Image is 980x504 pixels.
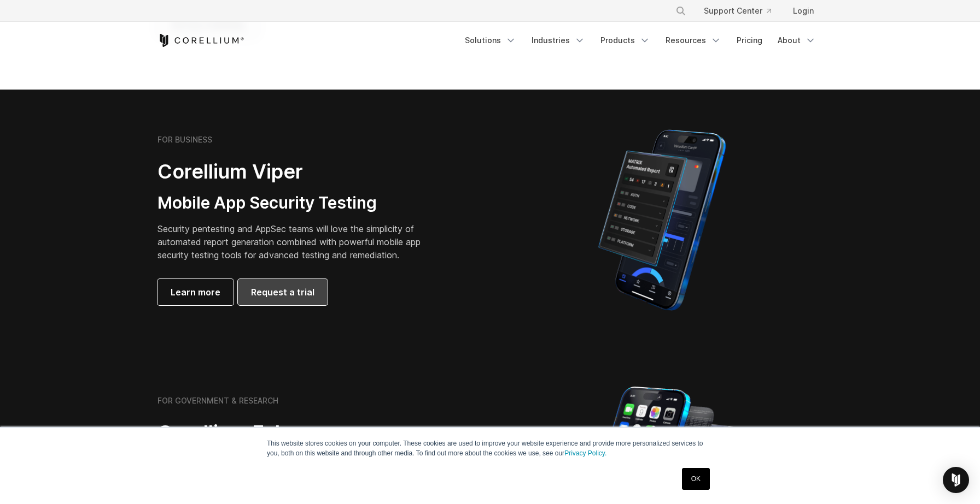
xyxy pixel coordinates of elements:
[157,135,212,145] h6: FOR BUSINESS
[943,467,969,493] div: Open Intercom Messenger
[267,438,713,458] p: This website stores cookies on your computer. These cookies are used to improve your website expe...
[238,279,328,305] a: Request a trial
[695,1,780,21] a: Support Center
[662,1,822,21] div: Navigation Menu
[171,286,220,299] span: Learn more
[157,279,234,305] a: Learn more
[157,420,464,445] h2: Corellium Falcon
[525,31,592,50] a: Industries
[157,222,437,262] p: Security pentesting and AppSec teams will love the simplicity of automated report generation comb...
[458,31,822,50] div: Navigation Menu
[157,193,437,214] h3: Mobile App Security Testing
[580,124,744,316] img: Corellium MATRIX automated report on iPhone showing app vulnerability test results across securit...
[458,31,523,50] a: Solutions
[157,159,437,184] h2: Corellium Viper
[157,396,278,406] h6: FOR GOVERNMENT & RESEARCH
[157,34,244,47] a: Corellium Home
[682,468,710,490] a: OK
[659,31,728,50] a: Resources
[771,31,822,50] a: About
[594,31,657,50] a: Products
[671,1,691,21] button: Search
[784,1,822,21] a: Login
[730,31,769,50] a: Pricing
[251,286,314,299] span: Request a trial
[564,449,606,457] a: Privacy Policy.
